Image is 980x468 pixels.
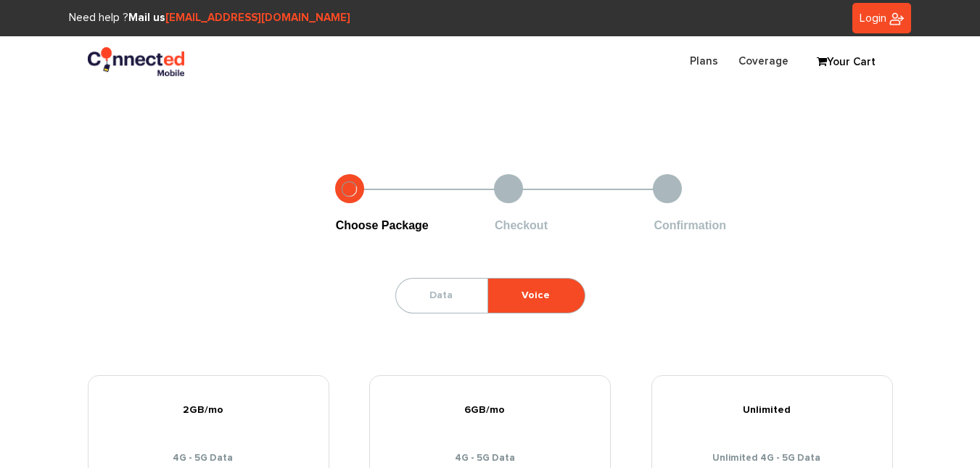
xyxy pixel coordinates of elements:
[381,452,599,466] li: 4G - 5G Data
[128,12,350,23] strong: Mail us
[488,279,583,313] a: Voice
[663,405,881,416] h5: Unlimited
[99,405,318,416] h5: 2GB/mo
[654,219,726,231] span: Confirmation
[165,12,350,23] a: [EMAIL_ADDRESS][DOMAIN_NAME]
[860,12,886,24] span: Login
[663,452,881,466] li: Unlimited 4G - 5G Data
[680,47,728,75] a: Plans
[811,300,980,468] iframe: Chat Widget
[810,52,882,73] a: Your Cart
[336,219,429,231] span: Choose Package
[728,47,799,75] a: Coverage
[495,219,548,231] span: Checkout
[396,279,486,313] a: Data
[69,12,350,23] span: Need help ?
[381,405,599,416] h5: 6GB/mo
[99,452,318,466] li: 4G - 5G Data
